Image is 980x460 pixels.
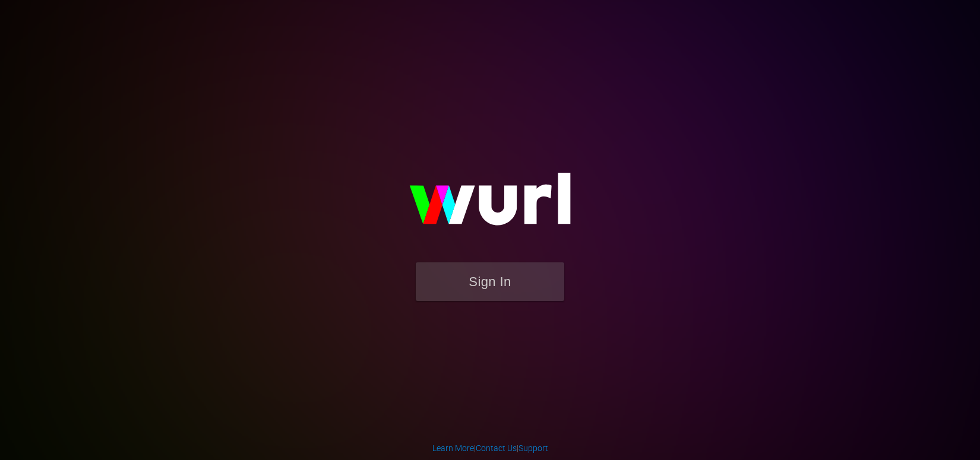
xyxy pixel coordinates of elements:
button: Sign In [416,262,564,301]
a: Support [519,443,548,453]
a: Learn More [432,443,474,453]
div: | | [432,442,548,454]
img: wurl-logo-on-black-223613ac3d8ba8fe6dc639794a292ebdb59501304c7dfd60c99c58986ef67473.svg [371,147,609,262]
a: Contact Us [476,443,517,453]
